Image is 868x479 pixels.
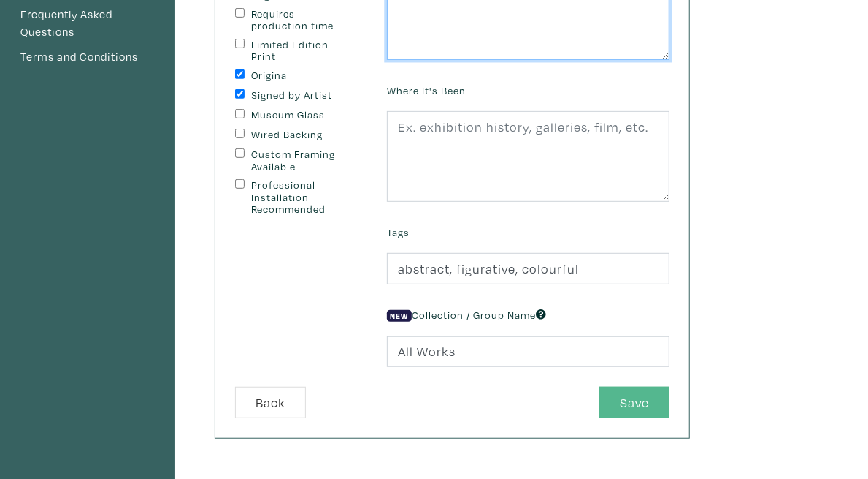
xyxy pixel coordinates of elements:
[599,387,669,418] button: Save
[235,387,306,418] button: Back
[251,129,349,141] label: Wired Backing
[387,225,410,241] label: Tags
[20,48,155,67] a: Terms and Conditions
[251,69,349,82] label: Original
[251,109,349,121] label: Museum Glass
[251,89,349,102] label: Signed by Artist
[251,39,349,63] label: Limited Edition Print
[387,307,546,323] label: Collection / Group Name
[251,179,349,216] label: Professional Installation Recommended
[387,310,412,322] span: New
[20,5,155,41] a: Frequently Asked Questions
[251,148,349,173] label: Custom Framing Available
[387,253,669,284] input: Ex. abstracts, blue, minimalist, people, animals, bright, etc.
[387,336,669,368] input: Ex. 202X, Landscape Collection, etc.
[251,8,349,32] label: Requires production time
[387,83,466,99] label: Where It's Been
